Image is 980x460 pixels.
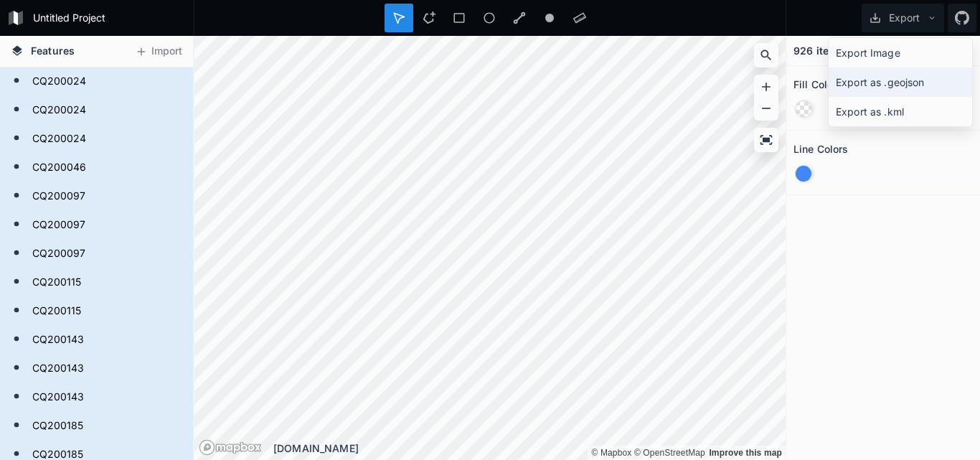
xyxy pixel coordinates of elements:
span: Features [31,43,75,58]
a: Mapbox [591,448,631,458]
a: Map feedback [709,448,782,458]
div: [DOMAIN_NAME] [273,441,786,456]
div: Export Image [829,38,972,67]
h2: Fill Colors [793,73,843,95]
a: Mapbox logo [199,439,262,456]
div: Export as .kml [829,97,972,126]
button: Import [128,40,189,63]
h4: 926 items selected [793,43,890,58]
button: Export [862,4,944,32]
div: Export as .geojson [829,67,972,97]
h2: Line Colors [793,138,849,160]
a: OpenStreetMap [634,448,705,458]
